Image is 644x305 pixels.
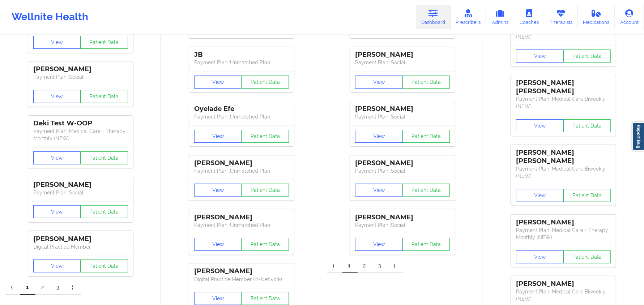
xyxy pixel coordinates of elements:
[35,280,51,295] a: 2
[563,250,611,263] button: Patient Data
[33,235,128,243] div: [PERSON_NAME]
[80,205,128,218] button: Patient Data
[33,151,81,164] button: View
[486,5,514,29] a: Admins
[194,130,242,143] button: View
[355,51,450,59] div: [PERSON_NAME]
[33,243,128,250] p: Digital Practice Member
[516,50,564,63] button: View
[516,280,611,288] div: [PERSON_NAME]
[194,59,289,66] p: Payment Plan : Unmatched Plan
[563,119,611,132] button: Patient Data
[51,280,66,295] a: 3
[355,76,403,89] button: View
[194,105,289,113] div: Oyelade Efe
[402,76,450,89] button: Patient Data
[388,259,403,273] a: Next item
[33,65,128,73] div: [PERSON_NAME]
[355,113,450,120] p: Payment Plan : Social
[194,238,242,251] button: View
[194,222,289,229] p: Payment Plan : Unmatched Plan
[194,113,289,120] p: Payment Plan : Unmatched Plan
[327,259,342,273] a: Previous item
[80,151,128,164] button: Patient Data
[615,5,644,29] a: Account
[194,267,289,275] div: [PERSON_NAME]
[33,36,81,49] button: View
[373,259,388,273] a: 3
[241,130,289,143] button: Patient Data
[402,238,450,251] button: Patient Data
[355,105,450,113] div: [PERSON_NAME]
[516,165,611,180] p: Payment Plan : Medical Care Biweekly (NEW)
[544,5,578,29] a: Therapists
[194,276,289,283] p: Digital Practice Member (In-Network)
[355,59,450,66] p: Payment Plan : Social
[516,95,611,110] p: Payment Plan : Medical Care Biweekly (NEW)
[80,259,128,272] button: Patient Data
[33,205,81,218] button: View
[516,149,611,165] div: [PERSON_NAME] [PERSON_NAME]
[516,119,564,132] button: View
[327,259,403,273] div: Pagination Navigation
[194,213,289,222] div: [PERSON_NAME]
[355,167,450,175] p: Payment Plan : Social
[516,250,564,263] button: View
[516,79,611,95] div: [PERSON_NAME] [PERSON_NAME]
[563,50,611,63] button: Patient Data
[402,130,450,143] button: Patient Data
[402,184,450,197] button: Patient Data
[5,280,81,295] div: Pagination Navigation
[33,181,128,189] div: [PERSON_NAME]
[355,184,403,197] button: View
[80,90,128,103] button: Patient Data
[20,280,35,295] a: 1
[342,259,358,273] a: 1
[358,259,373,273] a: 2
[355,159,450,167] div: [PERSON_NAME]
[514,5,544,29] a: Coaches
[33,128,128,142] p: Payment Plan : Medical Care + Therapy Monthly (NEW)
[516,218,611,227] div: [PERSON_NAME]
[516,189,564,202] button: View
[451,5,486,29] a: Prescribers
[33,259,81,272] button: View
[194,167,289,175] p: Payment Plan : Unmatched Plan
[33,119,128,128] div: Deki Test W-OOP
[632,122,644,151] a: Report Bug
[194,76,242,89] button: View
[194,184,242,197] button: View
[578,5,615,29] a: Medications
[194,159,289,167] div: [PERSON_NAME]
[241,238,289,251] button: Patient Data
[194,292,242,305] button: View
[241,184,289,197] button: Patient Data
[355,130,403,143] button: View
[516,288,611,302] p: Payment Plan : Medical Care Biweekly (NEW)
[66,280,81,295] a: Next item
[5,280,20,295] a: Previous item
[33,73,128,81] p: Payment Plan : Social
[241,292,289,305] button: Patient Data
[355,222,450,229] p: Payment Plan : Social
[33,90,81,103] button: View
[416,5,451,29] a: Dashboard
[355,213,450,222] div: [PERSON_NAME]
[563,189,611,202] button: Patient Data
[241,76,289,89] button: Patient Data
[33,189,128,196] p: Payment Plan : Social
[80,36,128,49] button: Patient Data
[355,238,403,251] button: View
[194,51,289,59] div: JB
[516,227,611,241] p: Payment Plan : Medical Care + Therapy Monthly (NEW)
